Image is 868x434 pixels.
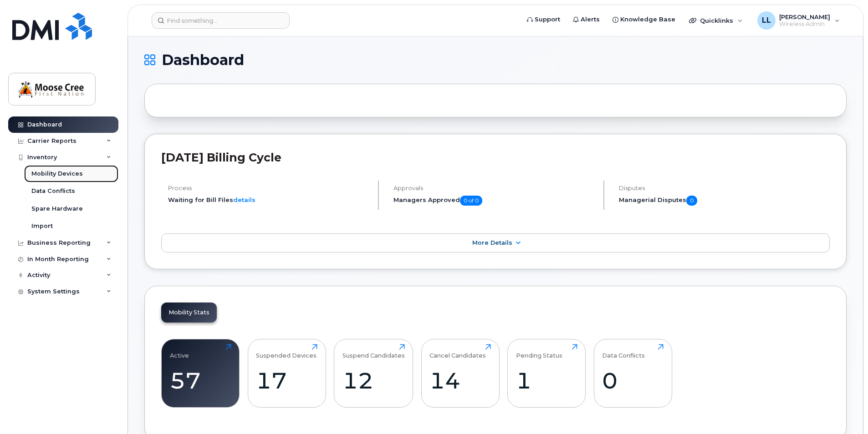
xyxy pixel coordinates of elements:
div: 1 [516,367,577,394]
a: Suspended Devices17 [256,344,317,402]
span: 0 of 0 [460,196,482,206]
div: Pending Status [516,344,562,359]
div: Suspend Candidates [342,344,405,359]
h5: Managers Approved [393,196,596,206]
a: Suspend Candidates12 [342,344,405,402]
h5: Managerial Disputes [619,196,830,206]
span: 0 [686,196,697,206]
a: Data Conflicts0 [602,344,664,402]
div: Cancel Candidates [429,344,486,359]
a: Active57 [170,344,231,402]
div: 17 [256,367,317,394]
div: Data Conflicts [602,344,645,359]
span: More Details [472,239,512,246]
div: 14 [429,367,491,394]
div: Suspended Devices [256,344,317,359]
h2: [DATE] Billing Cycle [161,151,830,164]
div: Active [170,344,189,359]
div: 12 [342,367,405,394]
h4: Approvals [393,185,596,192]
a: details [233,196,255,203]
h4: Disputes [619,185,830,192]
a: Pending Status1 [516,344,577,402]
li: Waiting for Bill Files [168,196,370,204]
div: 0 [602,367,664,394]
h4: Process [168,185,370,192]
a: Cancel Candidates14 [429,344,491,402]
span: Dashboard [162,53,244,67]
div: 57 [170,367,231,394]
